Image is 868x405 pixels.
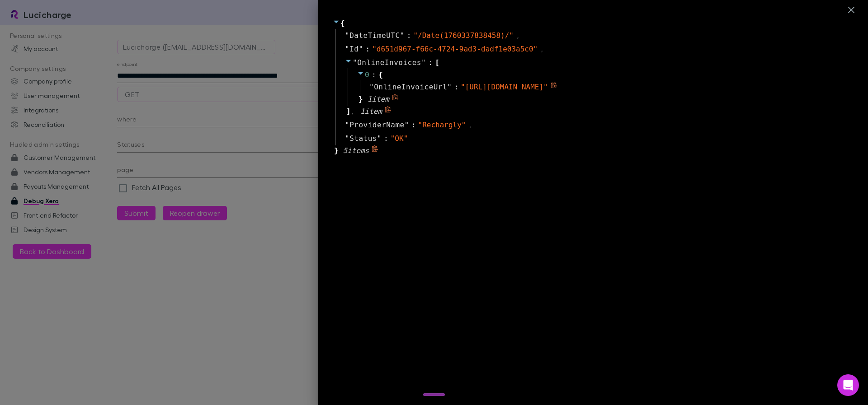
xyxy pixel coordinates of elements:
span: " [421,58,426,67]
span: " [345,134,349,143]
span: " [369,83,374,91]
span: : [384,133,388,144]
span: : [454,82,458,93]
span: { [378,70,383,80]
span: " OK " [391,134,408,143]
span: " [URL][DOMAIN_NAME] " [461,83,548,91]
span: [ [435,57,439,68]
span: OnlineInvoices [357,58,421,67]
span: " [405,121,409,129]
span: Id [349,44,359,55]
span: " /Date(1760337838458)/ " [413,31,514,40]
span: " [345,45,349,53]
span: : [407,30,411,41]
span: { [340,18,345,29]
span: 1 item [368,95,389,103]
span: " [400,31,405,40]
span: : [366,44,370,55]
span: 5 item s [343,146,369,155]
div: Open Intercom Messenger [837,374,859,396]
span: : [411,120,416,130]
span: Copy to clipboard [372,145,380,156]
span: DateTimeUTC [349,30,400,41]
span: " [377,134,382,143]
span: , [351,108,354,116]
span: " [447,83,452,91]
span: 0 [365,70,369,79]
span: } [333,145,339,156]
span: " [345,121,349,129]
span: , [516,32,519,40]
span: " Rechargly " [418,121,466,129]
span: " [345,31,349,40]
span: " d651d967-f66c-4724-9ad3-dadf1e03a5c0 " [372,45,538,53]
span: ProviderName [349,120,405,130]
span: " [359,45,363,53]
span: 1 item [360,107,382,116]
span: Copy to clipboard [551,82,559,93]
span: : [372,70,376,80]
span: Copy to clipboard [385,106,393,117]
span: OnlineInvoiceUrl [374,82,447,93]
span: Copy to clipboard [392,94,400,105]
span: , [469,121,472,130]
span: Status [349,133,377,144]
span: " [353,58,357,67]
span: , [540,46,543,54]
span: } [357,94,363,105]
span: : [428,57,433,68]
span: ] [345,106,351,117]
